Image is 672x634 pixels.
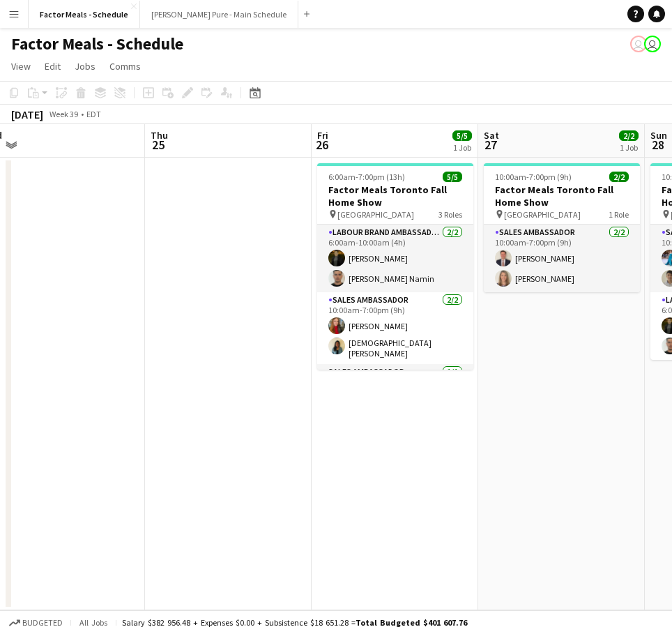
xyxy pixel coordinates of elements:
span: All jobs [77,617,110,628]
div: EDT [86,109,101,119]
h1: Factor Meals - Schedule [11,33,183,54]
span: Week 39 [46,109,81,119]
a: View [6,57,36,75]
app-user-avatar: Tifany Scifo [644,36,661,52]
button: Factor Meals - Schedule [29,1,140,28]
a: Comms [104,57,146,75]
span: Comms [109,60,141,73]
div: [DATE] [11,107,43,121]
span: Jobs [75,60,96,73]
span: View [11,60,31,73]
button: Budgeted [7,615,65,631]
span: Budgeted [22,618,63,628]
div: Salary $382 956.48 + Expenses $0.00 + Subsistence $18 651.28 = [122,617,467,628]
a: Jobs [69,57,101,75]
span: Edit [45,60,61,73]
span: Total Budgeted $401 607.76 [356,617,467,628]
button: [PERSON_NAME] Pure - Main Schedule [140,1,298,28]
app-user-avatar: Tifany Scifo [630,36,647,52]
a: Edit [39,57,66,75]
